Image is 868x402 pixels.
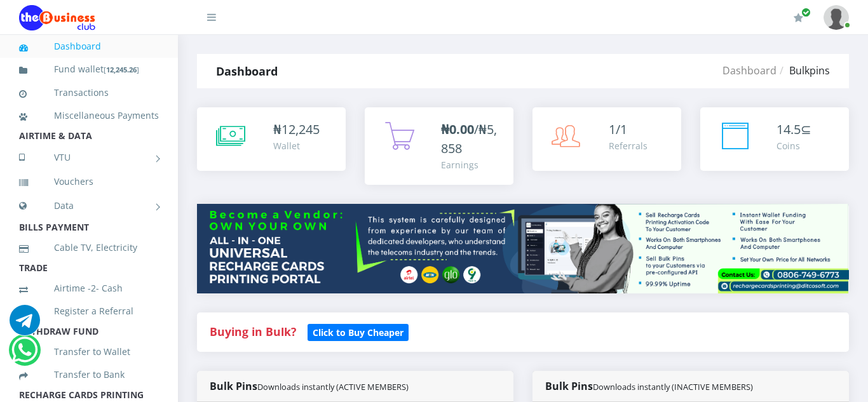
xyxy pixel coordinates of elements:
small: [ ] [104,65,139,74]
li: Bulkpins [776,63,830,78]
a: Cable TV, Electricity [19,233,159,262]
img: User [824,5,849,30]
span: 14.5 [776,121,801,138]
strong: Dashboard [216,64,278,79]
img: multitenant_rcp.png [197,204,849,293]
a: Miscellaneous Payments [19,101,159,130]
a: Chat for support [10,314,40,335]
b: ₦0.00 [441,121,474,138]
a: Dashboard [722,64,776,77]
a: VTU [19,142,159,173]
a: 1/1 Referrals [532,107,681,171]
a: Fund wallet[12,245.26] [19,55,159,84]
a: Chat for support [11,344,37,365]
div: Referrals [609,139,648,152]
div: Earnings [441,158,501,171]
a: Transfer to Wallet [19,337,159,366]
a: ₦0.00/₦5,858 Earnings [365,107,513,185]
div: ⊆ [776,120,811,139]
strong: Bulk Pins [545,379,753,393]
small: Downloads instantly (INACTIVE MEMBERS) [593,381,753,392]
i: Renew/Upgrade Subscription [794,13,803,23]
strong: Bulk Pins [210,379,409,393]
a: Airtime -2- Cash [19,274,159,303]
a: Data [19,190,159,222]
span: 1/1 [609,121,627,138]
b: Click to Buy Cheaper [313,326,403,338]
strong: Buying in Bulk? [210,324,296,339]
div: Coins [776,139,811,152]
span: Renew/Upgrade Subscription [801,8,811,17]
small: Downloads instantly (ACTIVE MEMBERS) [257,381,409,392]
a: Transactions [19,78,159,107]
a: Register a Referral [19,297,159,326]
a: Dashboard [19,32,159,61]
a: Click to Buy Cheaper [308,324,409,339]
div: ₦ [273,120,320,139]
img: Logo [19,5,95,30]
b: 12,245.26 [106,65,137,74]
a: Transfer to Bank [19,360,159,389]
span: 12,245 [281,121,320,138]
a: Vouchers [19,167,159,196]
span: /₦5,858 [441,121,497,157]
div: Wallet [273,139,320,152]
a: ₦12,245 Wallet [197,107,346,171]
